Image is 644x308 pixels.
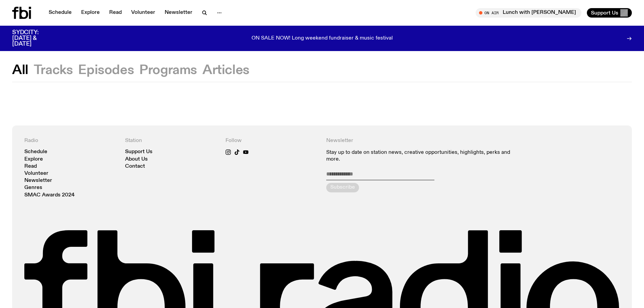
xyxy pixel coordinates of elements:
[24,157,43,162] a: Explore
[127,8,159,18] a: Volunteer
[34,64,73,76] button: Tracks
[78,64,134,76] button: Episodes
[591,10,618,16] span: Support Us
[105,8,126,18] a: Read
[252,35,393,42] p: ON SALE NOW! Long weekend fundraiser & music festival
[24,185,42,190] a: Genres
[24,193,75,198] a: SMAC Awards 2024
[139,64,197,76] button: Programs
[12,64,28,76] button: All
[326,149,519,162] p: Stay up to date on station news, creative opportunities, highlights, perks and more.
[24,149,47,155] a: Schedule
[24,171,48,176] a: Volunteer
[77,8,104,18] a: Explore
[12,30,55,47] h3: SYDCITY: [DATE] & [DATE]
[326,138,519,144] h4: Newsletter
[587,8,632,18] button: Support Us
[161,8,196,18] a: Newsletter
[125,149,152,155] a: Support Us
[225,138,318,144] h4: Follow
[476,8,581,18] button: On AirLunch with [PERSON_NAME]
[24,138,117,144] h4: Radio
[125,157,148,162] a: About Us
[24,164,37,169] a: Read
[125,138,218,144] h4: Station
[45,8,76,18] a: Schedule
[202,64,249,76] button: Articles
[125,164,145,169] a: Contact
[24,178,52,183] a: Newsletter
[326,183,359,192] button: Subscribe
